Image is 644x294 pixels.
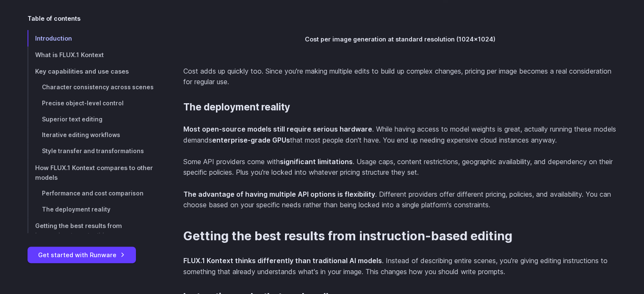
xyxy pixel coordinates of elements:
a: Character consistency across scenes [28,80,156,96]
a: The deployment reality [28,202,156,218]
p: Cost adds up quickly too. Since you're making multiple edits to build up complex changes, pricing... [183,66,617,88]
span: Getting the best results from instruction-based editing [35,223,122,239]
span: How FLUX.1 Kontext compares to other models [35,164,153,181]
span: Key capabilities and use cases [35,68,129,75]
a: Key capabilities and use cases [28,63,156,80]
p: Some API providers come with . Usage caps, content restrictions, geographic availability, and dep... [183,157,617,178]
p: . Instead of describing entire scenes, you're giving editing instructions to something that alrea... [183,256,617,277]
span: Precise object-level control [42,100,124,107]
span: Character consistency across scenes [42,84,154,91]
strong: significant limitations [280,157,353,166]
span: Performance and cost comparison [42,190,144,197]
span: Introduction [35,35,72,42]
strong: FLUX.1 Kontext thinks differently than traditional AI models [183,256,382,265]
span: Table of contents [28,14,80,23]
a: Precise object-level control [28,96,156,112]
strong: Most open-source models still require serious hardware [183,125,372,133]
span: Superior text editing [42,116,102,123]
a: The deployment reality [183,102,290,113]
strong: The advantage of having multiple API options is flexibility [183,190,375,198]
span: Iterative editing workflows [42,132,120,138]
strong: enterprise-grade GPUs [212,136,290,144]
a: How FLUX.1 Kontext compares to other models [28,159,156,186]
a: Introduction [28,30,156,47]
p: . While having access to model weights is great, actually running these models demands that most ... [183,124,617,146]
a: Superior text editing [28,112,156,128]
a: Style transfer and transformations [28,143,156,159]
figcaption: Cost per image generation at standard resolution (1024x1024) [231,24,569,44]
a: Performance and cost comparison [28,186,156,202]
a: Iterative editing workflows [28,127,156,143]
a: Get started with Runware [28,247,136,263]
span: Style transfer and transformations [42,148,144,154]
p: . Different providers offer different pricing, policies, and availability. You can choose based o... [183,189,617,211]
span: The deployment reality [42,206,111,213]
a: Getting the best results from instruction-based editing [28,218,156,244]
a: Getting the best results from instruction-based editing [183,229,512,244]
span: What is FLUX.1 Kontext [35,51,104,58]
a: What is FLUX.1 Kontext [28,47,156,63]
